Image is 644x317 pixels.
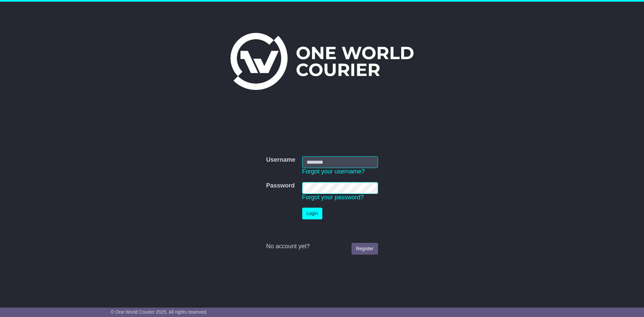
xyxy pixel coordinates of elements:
img: One World [230,33,414,90]
a: Forgot your password? [302,194,364,201]
label: Password [266,182,294,190]
button: Login [302,208,322,219]
label: Username [266,156,295,164]
div: No account yet? [266,243,378,250]
a: Register [352,243,378,255]
a: Forgot your username? [302,168,365,175]
span: © One World Courier 2025. All rights reserved. [111,309,208,315]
